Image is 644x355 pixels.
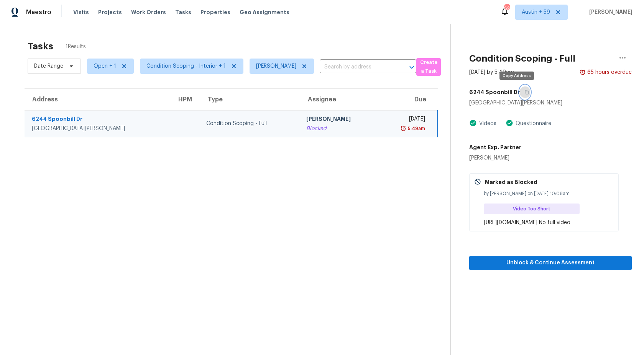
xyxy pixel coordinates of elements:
span: Date Range [34,62,63,70]
div: [PERSON_NAME] [469,154,521,162]
span: Unblock & Continue Assessment [475,258,626,268]
img: Gray Cancel Icon [474,178,481,185]
input: Search by address [320,61,395,73]
th: Assignee [300,89,378,110]
div: Blocked [306,125,372,132]
img: Overdue Alarm Icon [400,125,406,132]
th: Due [378,89,438,110]
div: 5:49am [406,125,425,132]
img: Artifact Present Icon [469,119,477,127]
span: Maestro [26,8,51,16]
div: Questionnaire [513,120,551,127]
div: [DATE] [384,115,425,125]
h5: Agent Exp. Partner [469,143,521,151]
div: Videos [477,120,496,127]
span: Geo Assignments [240,8,289,16]
th: Type [200,89,300,110]
span: [PERSON_NAME] [256,62,296,70]
div: Condition Scoping - Full [206,120,294,127]
div: 65 hours overdue [586,68,632,76]
span: Condition Scoping - Interior + 1 [146,62,226,70]
span: 1 Results [66,43,86,50]
p: Marked as Blocked [485,178,537,186]
span: Tasks [175,10,191,15]
span: Create a Task [420,58,437,76]
div: 6244 Spoonbill Dr [32,115,164,125]
span: Video Too Short [513,205,554,213]
div: [GEOGRAPHIC_DATA][PERSON_NAME] [469,99,632,107]
button: Open [406,62,417,73]
img: Overdue Alarm Icon [580,68,586,76]
div: [GEOGRAPHIC_DATA][PERSON_NAME] [32,125,164,132]
h2: Tasks [28,42,53,50]
div: [PERSON_NAME] [306,115,372,125]
div: 626 [504,5,509,12]
h2: Condition Scoping - Full [469,55,575,62]
th: Address [25,89,171,110]
span: Projects [98,8,122,16]
th: HPM [171,89,200,110]
div: by [PERSON_NAME] on [DATE] 10:08am [484,190,614,197]
span: Austin + 59 [522,8,550,16]
img: Artifact Present Icon [506,119,513,127]
span: [PERSON_NAME] [586,8,632,16]
div: [DATE] by 5:49am [469,68,514,76]
span: Open + 1 [94,62,116,70]
h5: 6244 Spoonbill Dr [469,88,520,96]
div: [URL][DOMAIN_NAME] No full video [484,219,614,226]
span: Properties [200,8,230,16]
span: Visits [73,8,89,16]
span: Work Orders [131,8,166,16]
button: Unblock & Continue Assessment [469,256,632,270]
button: Create a Task [416,58,441,76]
